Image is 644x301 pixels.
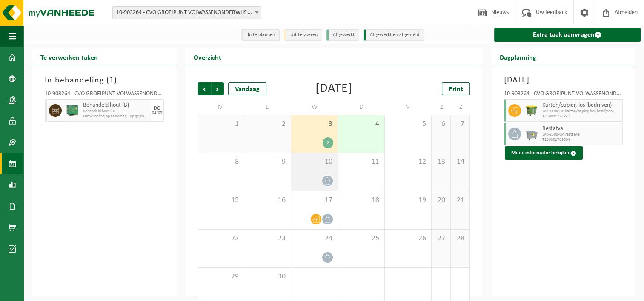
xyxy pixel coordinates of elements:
[504,91,623,99] div: 10-903264 - CVO GROEIPUNT VOLWASSENONDERWIJS - LOKEREN
[83,114,149,119] span: Omwisseling op aanvraag - op geplande route (incl. verwerking)
[203,196,240,205] span: 15
[32,48,106,65] h2: Te verwerken taken
[326,29,359,41] li: Afgewerkt
[542,114,621,119] span: T250001773727
[112,6,261,19] span: 10-903264 - CVO GROEIPUNT VOLWASSENONDERWIJS - LOKEREN
[295,196,333,205] span: 17
[455,119,465,129] span: 7
[491,48,545,65] h2: Dagplanning
[494,28,641,42] a: Extra taak aanvragen
[364,29,424,41] li: Afgewerkt en afgemeld
[342,119,380,129] span: 4
[241,29,280,41] li: In te plannen
[504,74,623,87] h3: [DATE]
[249,272,286,281] span: 30
[66,104,79,117] img: PB-HB-1400-HPE-GN-01
[295,157,333,167] span: 10
[455,157,465,167] span: 14
[389,196,427,205] span: 19
[113,7,261,19] span: 10-903264 - CVO GROEIPUNT VOLWASSENONDERWIJS - LOKEREN
[525,104,538,117] img: WB-1100-HPE-GN-50
[436,234,446,243] span: 27
[154,106,160,111] div: DO
[83,109,149,114] span: Behandeld hout (B)
[542,125,621,132] span: Restafval
[338,99,385,115] td: D
[185,48,230,65] h2: Overzicht
[455,234,465,243] span: 28
[249,196,286,205] span: 16
[249,234,286,243] span: 23
[342,234,380,243] span: 25
[389,119,427,129] span: 5
[284,29,322,41] li: Uit te voeren
[451,99,470,115] td: Z
[291,99,338,115] td: W
[389,234,427,243] span: 26
[542,137,621,142] span: T250001769564
[442,82,470,95] a: Print
[203,119,240,129] span: 1
[436,196,446,205] span: 20
[249,157,286,167] span: 9
[295,234,333,243] span: 24
[228,82,266,95] div: Vandaag
[342,196,380,205] span: 18
[449,86,463,93] span: Print
[542,109,621,114] span: WB-1100-HP karton/papier, los (bedrijven)
[109,76,114,85] span: 1
[436,157,446,167] span: 13
[198,82,211,95] span: Vorige
[432,99,451,115] td: Z
[203,272,240,281] span: 29
[203,157,240,167] span: 8
[295,119,333,129] span: 3
[385,99,432,115] td: V
[505,146,583,160] button: Meer informatie bekijken
[436,119,446,129] span: 6
[45,91,164,99] div: 10-903264 - CVO GROEIPUNT VOLWASSENONDERWIJS - LOKEREN
[542,102,621,109] span: Karton/papier, los (bedrijven)
[83,102,149,109] span: Behandeld hout (B)
[152,111,162,115] div: 04/09
[315,82,352,95] div: [DATE]
[244,99,291,115] td: D
[249,119,286,129] span: 2
[525,128,538,140] img: WB-2500-GAL-GY-01
[45,74,164,87] h3: In behandeling ( )
[211,82,224,95] span: Volgende
[323,137,333,148] div: 2
[542,132,621,137] span: WB-2500-GA restafval
[389,157,427,167] span: 12
[455,196,465,205] span: 21
[342,157,380,167] span: 11
[203,234,240,243] span: 22
[198,99,245,115] td: M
